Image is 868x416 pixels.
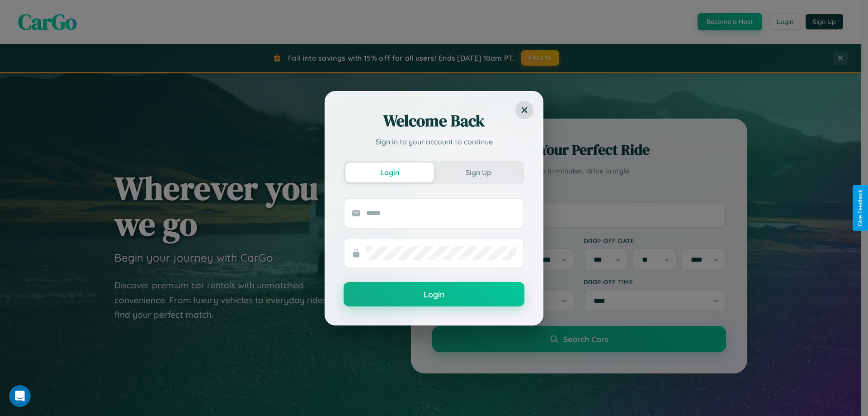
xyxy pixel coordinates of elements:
[344,136,524,147] p: Sign in to your account to continue
[344,110,524,132] h2: Welcome Back
[345,163,434,182] button: Login
[434,163,523,182] button: Sign Up
[344,282,524,306] button: Login
[9,385,31,407] iframe: Intercom live chat
[857,190,863,226] div: Give Feedback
